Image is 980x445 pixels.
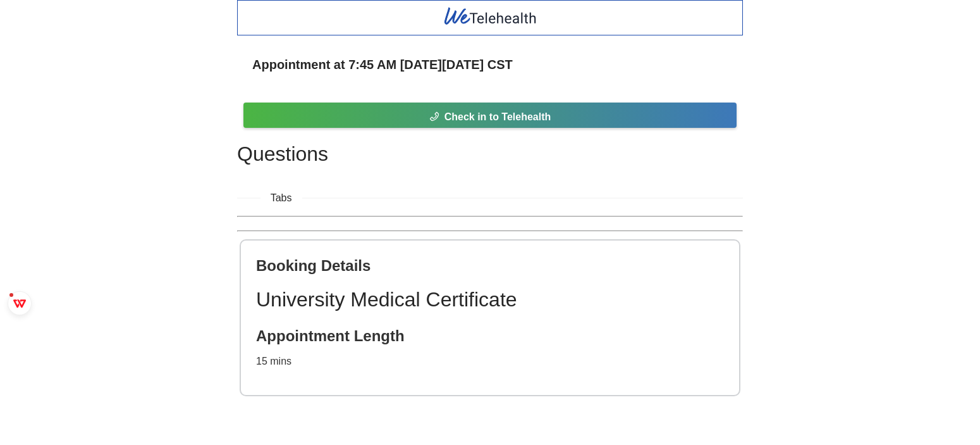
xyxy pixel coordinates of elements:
h2: Appointment Length [256,326,724,346]
h1: University Medical Certificate [256,284,724,316]
span: Tabs [260,190,302,206]
h2: Booking Details [256,256,724,275]
h1: Questions [237,138,743,170]
span: phone [429,111,439,123]
img: WeTelehealth [443,6,538,27]
span: Check in to Telehealth [444,109,551,125]
p: 15 mins [256,353,724,370]
span: Appointment at 7:45 AM on Thu 11 Sep CST [252,54,513,75]
button: phoneCheck in to Telehealth [243,103,737,128]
